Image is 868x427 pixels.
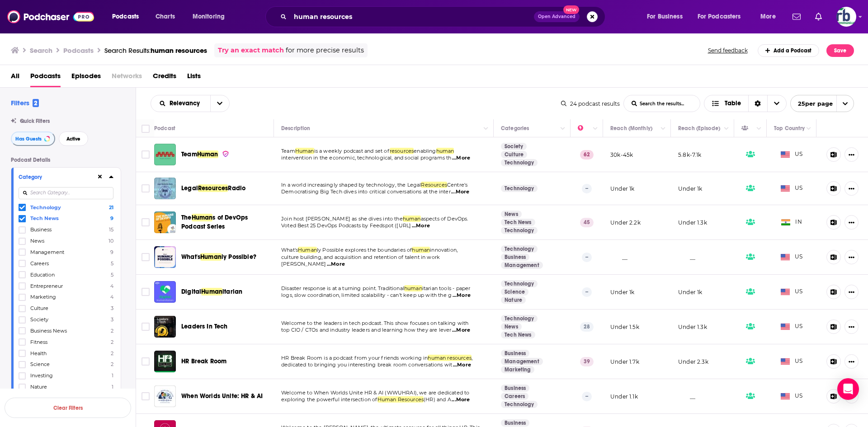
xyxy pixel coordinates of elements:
[200,253,222,261] span: Human
[377,396,424,403] span: Human Resources
[181,150,229,159] a: TeamHuman
[187,69,201,87] span: Lists
[142,357,150,366] span: Toggle select row
[610,123,652,134] div: Reach (Monthly)
[286,45,364,56] span: for more precise results
[501,366,534,373] a: Marketing
[111,260,113,267] span: 5
[453,361,471,369] span: ...More
[501,288,528,296] a: Science
[414,148,436,154] span: enabling
[111,316,113,323] span: 3
[181,392,263,401] a: When Worlds Unite: HR & AI
[281,222,411,229] span: Voted Best 25 DevOps Podcasts by Feedspot ([URL]
[112,10,139,23] span: Podcasts
[501,123,529,134] div: Categories
[451,188,469,196] span: ...More
[421,216,468,222] span: aspects of DevOps.
[181,150,197,158] span: Team
[836,7,856,27] img: User Profile
[501,219,535,226] a: Tech News
[844,285,859,299] button: Show More Button
[110,283,113,289] span: 4
[641,9,694,24] button: open menu
[582,287,592,296] p: --
[154,211,176,233] img: The Humans of DevOps Podcast Series
[403,216,421,222] span: human
[295,148,314,154] span: Human
[30,372,53,379] span: Investing
[501,159,538,166] a: Technology
[678,288,702,296] p: Under 1k
[836,7,856,27] button: Show profile menu
[19,187,113,199] input: Search Category...
[844,181,859,196] button: Show More Button
[557,123,568,134] button: Column Actions
[754,123,764,134] button: Column Actions
[7,8,94,25] img: Podchaser - Follow, Share and Rate Podcasts
[281,389,469,396] span: Welcome to When Worlds Unite HR & AI (WWUHRAI), we are dedicated to
[481,123,491,134] button: Column Actions
[11,99,39,107] h2: Filters
[142,218,150,226] span: Toggle select row
[678,185,702,192] p: Under 1k
[30,283,63,289] span: Entrepreneur
[580,150,594,159] p: 62
[154,385,176,407] a: When Worlds Unite: HR & AI
[197,150,218,158] span: Human
[760,10,776,23] span: More
[110,249,113,255] span: 9
[181,184,198,192] span: Legal
[142,288,150,296] span: Toggle select row
[181,323,228,330] span: Leaders In Tech
[154,123,175,134] div: Podcast
[71,69,101,87] a: Episodes
[104,46,207,55] div: Search Results:
[142,150,150,159] span: Toggle select row
[741,123,754,134] div: Has Guests
[404,285,422,291] span: human
[30,350,47,357] span: Health
[561,100,620,107] div: 24 podcast results
[154,246,176,268] a: What's Humanly Possible?
[63,46,94,55] h3: Podcasts
[781,357,803,366] span: US
[30,249,64,255] span: Management
[222,288,242,296] span: itarian
[30,238,44,244] span: News
[109,204,113,211] span: 21
[582,392,592,401] p: --
[580,218,594,227] p: 45
[281,247,298,253] span: What's
[705,47,750,54] button: Send feedback
[281,182,421,188] span: In a world increasingly shaped by technology, the Legal
[501,331,535,338] a: Tech News
[501,419,529,427] a: Business
[501,151,527,158] a: Culture
[281,396,377,403] span: exploring the powerful intersection of
[281,320,469,326] span: Welcome to the leaders in tech podcast. This show focuses on talking with
[111,272,113,278] span: 5
[181,287,242,296] a: DigitalHumanitarian
[452,327,470,334] span: ...More
[142,323,150,331] span: Toggle select row
[678,358,708,366] p: Under 2.3k
[181,214,248,230] span: s of DevOps Podcast Series
[30,305,48,311] span: Culture
[5,398,131,418] button: Clear Filters
[501,185,538,192] a: Technology
[222,253,256,261] span: ly Possible?
[153,69,176,87] a: Credits
[110,294,113,300] span: 4
[412,222,430,230] span: ...More
[428,355,472,361] span: human resources
[610,323,639,331] p: Under 1.5k
[151,46,207,55] span: human resources
[658,123,669,134] button: Column Actions
[844,215,859,230] button: Show More Button
[501,280,538,287] a: Technology
[142,392,150,400] span: Toggle select row
[151,100,210,107] button: open menu
[781,322,803,331] span: US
